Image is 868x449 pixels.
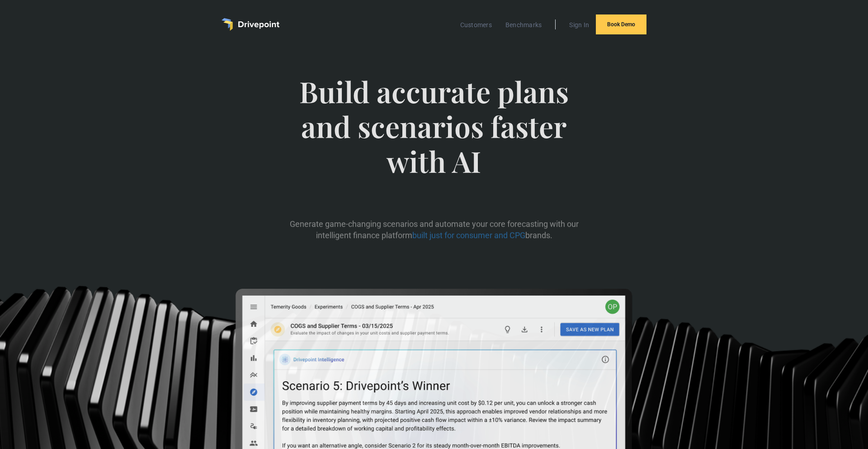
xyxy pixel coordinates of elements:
[412,231,525,240] span: built just for consumer and CPG
[596,14,646,34] a: Book Demo
[222,18,279,31] a: home
[501,19,547,31] a: Benchmarks
[284,74,584,196] span: Build accurate plans and scenarios faster with AI
[565,19,594,31] a: Sign In
[456,19,496,31] a: Customers
[284,219,584,241] p: Generate game-changing scenarios and automate your core forecasting with our intelligent finance ...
